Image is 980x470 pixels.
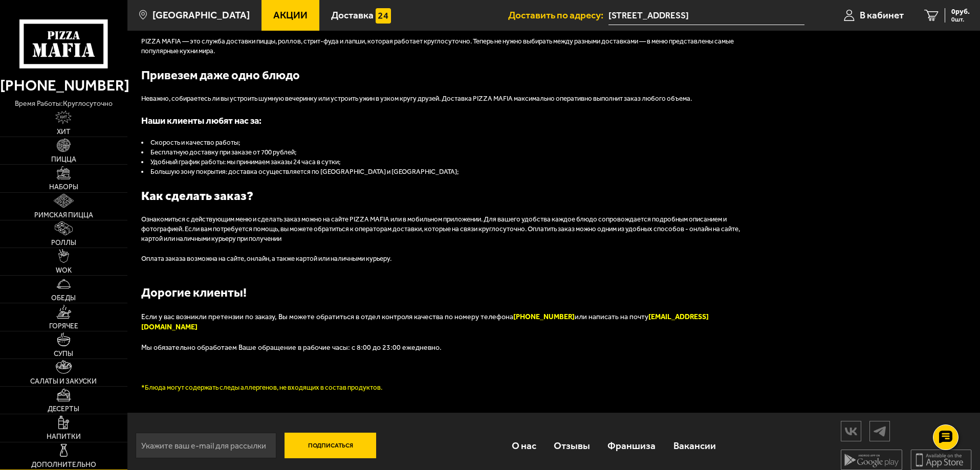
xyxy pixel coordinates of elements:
[545,429,599,462] a: Отзывы
[49,184,78,191] span: Наборы
[51,295,76,302] span: Обеды
[870,422,889,440] img: tg
[273,10,308,20] span: Акции
[51,156,76,163] span: Пицца
[136,433,276,458] input: Укажите ваш e-mail для рассылки
[141,312,513,321] span: Если у вас возникли претензии по заказу, Вы можете обратиться в отдел контроля качества по номеру...
[56,267,72,274] span: WOK
[841,422,861,440] img: vk
[331,10,374,20] span: Доставка
[508,10,608,20] span: Доставить по адресу:
[141,312,709,331] b: [EMAIL_ADDRESS][DOMAIN_NAME]
[141,115,262,126] span: Наши клиенты любят нас за:
[51,239,76,247] span: Роллы
[47,433,81,440] span: Напитки
[503,429,545,462] a: О нас
[31,461,96,468] span: Дополнительно
[141,167,755,177] li: Большую зону покрытия: доставка осуществляется по [GEOGRAPHIC_DATA] и [GEOGRAPHIC_DATA];
[54,350,73,357] span: Супы
[141,189,253,203] b: Как сделать заказ?
[141,312,709,331] span: или написать на почту
[376,8,391,24] img: 15daf4d41897b9f0e9f617042186c801.svg
[285,433,377,458] button: Подписаться
[141,285,247,300] b: Дорогие клиенты!
[141,148,755,158] li: Бесплатную доставку при заказе от 700 рублей;
[48,406,79,413] span: Десерты
[30,378,97,385] span: Салаты и закуски
[141,37,755,56] p: PIZZA MAFIA — это служба доставки пиццы, роллов, стрит-фуда и лапши, которая работает круглосуточ...
[141,384,382,391] font: *Блюда могут содержать следы аллергенов, не входящих в состав продуктов.
[860,10,904,20] span: В кабинет
[951,16,970,23] span: 0 шт.
[665,429,725,462] a: Вакансии
[141,215,755,244] p: Ознакомиться с действующим меню и сделать заказ можно на сайте PIZZA MAFIA или в мобильном прилож...
[153,10,250,20] span: [GEOGRAPHIC_DATA]
[141,343,442,352] span: Мы обязательно обработаем Ваше обращение в рабочие часы: с 8:00 до 23:00 ежедневно.
[57,128,71,136] span: Хит
[141,94,755,104] p: Неважно, собираетесь ли вы устроить шумную вечеринку или устроить ужин в узком кругу друзей. Дост...
[141,254,755,264] p: Оплата заказа возможна на сайте, онлайн, а также картой или наличными курьеру.
[513,312,575,321] font: [PHONE_NUMBER]
[951,8,970,15] span: 0 руб.
[599,429,664,462] a: Франшиза
[608,6,804,25] input: Ваш адрес доставки
[34,212,93,219] span: Римская пицца
[49,323,78,330] span: Горячее
[141,158,755,167] li: Удобный график работы: мы принимаем заказы 24 часа в сутки;
[141,138,755,148] li: Скорость и качество работы;
[141,68,300,82] b: Привезем даже одно блюдо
